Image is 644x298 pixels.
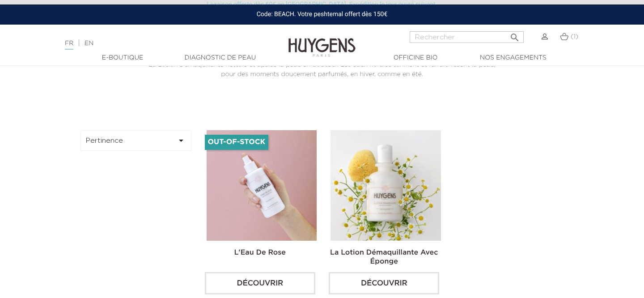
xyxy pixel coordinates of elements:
[371,53,460,63] a: Officine Bio
[288,24,356,58] img: Huygens
[175,53,265,63] a: Diagnostic de peau
[80,130,191,151] button: Pertinence
[468,53,558,63] a: Nos engagements
[330,130,441,241] img: La Lotion Démaquillante Avec Éponge
[330,249,438,265] a: La Lotion Démaquillante Avec Éponge
[571,34,578,40] span: (1)
[176,135,186,146] i: 
[145,60,499,79] p: La Lotion Démaquillante nettoie et apaise la peau en douceur. Les eaux florales tonifient et rafr...
[509,30,520,40] i: 
[85,40,93,47] a: EN
[410,31,524,43] input: Rechercher
[65,40,73,50] a: FR
[234,249,286,256] a: L'Eau De Rose
[78,53,167,63] a: E-Boutique
[560,33,578,40] a: (1)
[205,135,269,150] li: Out-of-Stock
[329,272,439,294] a: Découvrir
[507,29,523,41] button: 
[60,38,262,49] div: |
[205,272,315,294] a: Découvrir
